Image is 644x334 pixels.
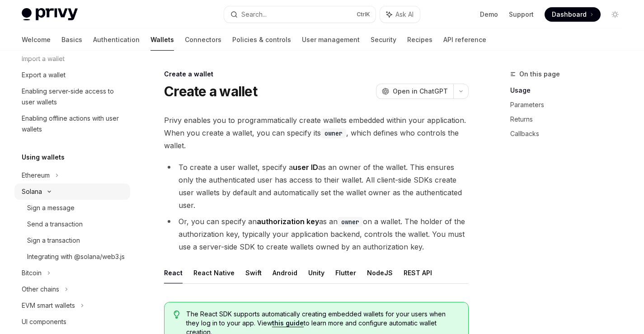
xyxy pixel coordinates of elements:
[357,11,370,18] span: Ctrl K
[509,10,534,19] a: Support
[22,70,66,80] div: Export a wallet
[27,219,83,230] div: Send a transaction
[93,29,140,51] a: Authentication
[393,87,448,96] span: Open in ChatGPT
[395,10,414,19] span: Ask AI
[150,29,174,51] a: Wallets
[22,300,75,311] div: EVM smart wallets
[552,10,587,19] span: Dashboard
[22,268,42,278] div: Bitcoin
[14,232,130,249] a: Sign a transaction
[164,161,469,212] li: To create a user wallet, specify a as an owner of the wallet. This ensures only the authenticated...
[480,10,498,19] a: Demo
[14,249,130,265] a: Integrating with @solana/web3.js
[14,67,130,83] a: Export a wallet
[241,9,267,20] div: Search...
[193,262,235,283] button: React Native
[164,83,257,99] h1: Create a wallet
[185,29,221,51] a: Connectors
[27,202,75,213] div: Sign a message
[14,314,130,330] a: UI components
[22,170,50,181] div: Ethereum
[308,262,324,283] button: Unity
[545,7,601,22] a: Dashboard
[510,127,630,141] a: Callbacks
[14,216,130,232] a: Send a transaction
[14,83,130,110] a: Enabling server-side access to user wallets
[335,262,356,283] button: Flutter
[164,262,183,283] button: React
[22,29,51,51] a: Welcome
[22,284,59,295] div: Other chains
[27,251,125,262] div: Integrating with @solana/web3.js
[22,113,125,135] div: Enabling offline actions with user wallets
[510,83,630,98] a: Usage
[380,6,420,23] button: Ask AI
[22,186,42,197] div: Solana
[245,262,262,283] button: Swift
[61,29,82,51] a: Basics
[519,69,560,80] span: On this page
[22,316,66,327] div: UI components
[224,6,375,23] button: Search...CtrlK
[232,29,291,51] a: Policies & controls
[22,8,78,21] img: light logo
[164,70,469,79] div: Create a wallet
[273,262,297,283] button: Android
[293,163,318,172] strong: user ID
[367,262,393,283] button: NodeJS
[22,86,125,108] div: Enabling server-side access to user wallets
[27,235,80,246] div: Sign a transaction
[510,112,630,127] a: Returns
[302,29,360,51] a: User management
[510,98,630,112] a: Parameters
[338,217,363,227] code: owner
[164,114,469,152] span: Privy enables you to programmatically create wallets embedded within your application. When you c...
[404,262,432,283] button: REST API
[321,128,346,138] code: owner
[376,84,453,99] button: Open in ChatGPT
[443,29,486,51] a: API reference
[174,310,180,319] svg: Tip
[272,319,304,327] a: this guide
[371,29,396,51] a: Security
[407,29,432,51] a: Recipes
[608,7,622,22] button: Toggle dark mode
[164,215,469,253] li: Or, you can specify an as an on a wallet. The holder of the authorization key, typically your app...
[257,217,319,226] strong: authorization key
[22,152,65,163] h5: Using wallets
[14,200,130,216] a: Sign a message
[14,110,130,137] a: Enabling offline actions with user wallets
